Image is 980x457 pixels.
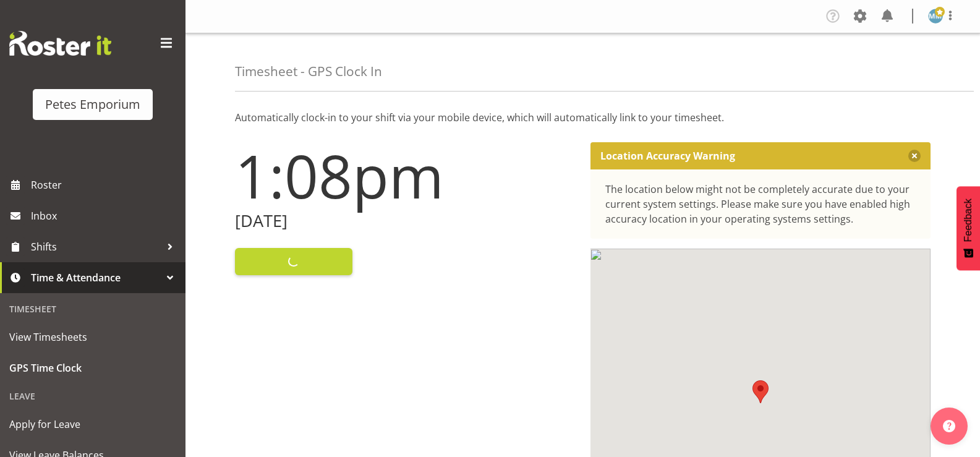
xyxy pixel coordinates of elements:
p: Location Accuracy Warning [600,150,735,162]
div: Leave [3,383,182,409]
a: Apply for Leave [3,409,182,440]
span: Roster [31,176,179,194]
span: Shifts [31,237,161,256]
a: GPS Time Clock [3,352,182,383]
img: mandy-mosley3858.jpg [928,9,943,23]
span: View Timesheets [9,328,176,346]
p: Automatically clock-in to your shift via your mobile device, which will automatically link to you... [235,110,931,125]
span: Apply for Leave [9,415,176,434]
button: Close message [908,150,921,162]
img: help-xxl-2.png [943,420,955,432]
a: View Timesheets [3,322,182,352]
img: Rosterit website logo [9,31,111,56]
button: Feedback - Show survey [957,186,980,270]
div: The location below might not be completely accurate due to your current system settings. Please m... [605,182,916,226]
h4: Timesheet - GPS Clock In [235,64,382,79]
h1: 1:08pm [235,142,576,209]
span: GPS Time Clock [9,359,176,377]
span: Time & Attendance [31,268,161,287]
div: Timesheet [3,296,182,322]
span: Inbox [31,207,179,225]
div: Petes Emporium [45,95,140,114]
h2: [DATE] [235,211,576,231]
span: Feedback [963,199,974,242]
